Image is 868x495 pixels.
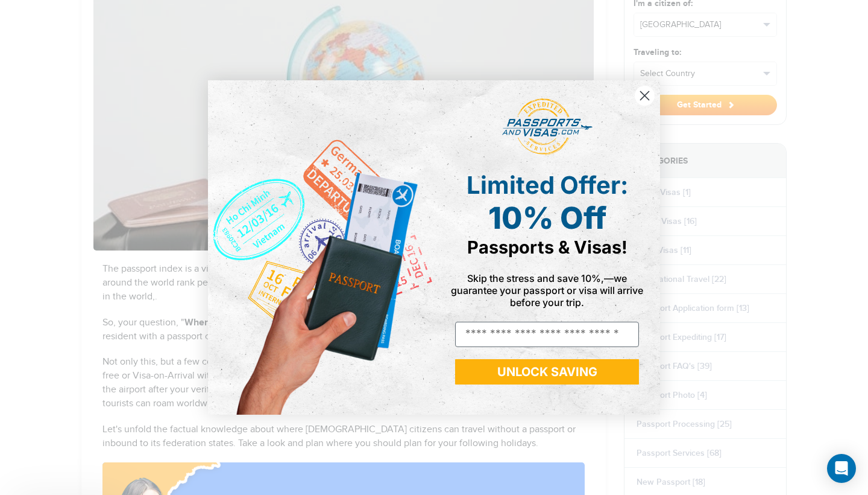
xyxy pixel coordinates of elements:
span: 10% Off [488,200,606,236]
img: passports and visas [502,98,593,155]
span: Passports & Visas! [467,237,627,258]
img: de9cda0d-0715-46ca-9a25-073762a91ba7.png [208,80,434,414]
span: Limited Offer: [467,170,628,200]
button: Close dialog [634,85,655,106]
span: Skip the stress and save 10%,—we guarantee your passport or visa will arrive before your trip. [451,272,643,308]
button: UNLOCK SAVING [455,359,639,385]
div: Open Intercom Messenger [827,454,856,483]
